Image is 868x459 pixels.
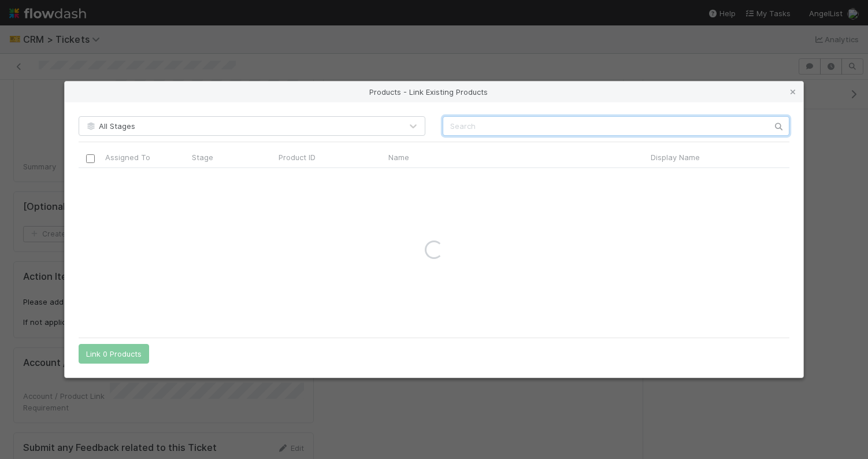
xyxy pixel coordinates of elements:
[105,151,150,163] span: Assigned To
[86,154,95,163] input: Toggle All Rows Selected
[65,82,803,102] div: Products - Link Existing Products
[279,151,316,163] span: Product ID
[443,116,789,136] input: Search
[388,151,409,163] span: Name
[192,151,213,163] span: Stage
[79,344,149,364] button: Link 0 Products
[651,151,700,163] span: Display Name
[85,121,135,131] span: All Stages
